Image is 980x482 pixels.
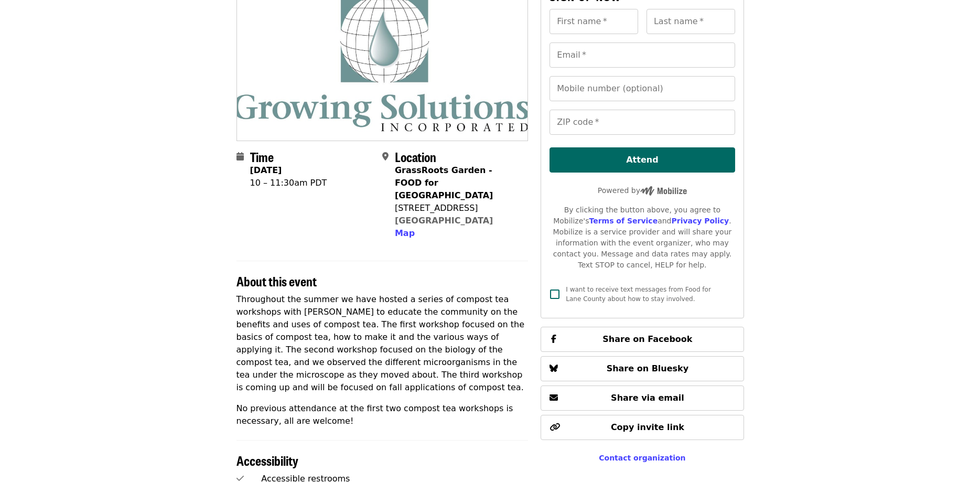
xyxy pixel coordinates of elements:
span: Map [395,228,415,238]
span: Copy invite link [611,422,684,432]
a: Contact organization [599,454,685,462]
p: Throughout the summer we have hosted a series of compost tea workshops with [PERSON_NAME] to educ... [236,293,529,394]
input: Mobile number (optional) [550,76,735,101]
span: Share on Bluesky [607,363,689,373]
span: About this event [236,272,317,290]
input: First name [550,9,638,34]
a: Privacy Policy [671,217,729,225]
span: Location [395,147,436,166]
div: By clicking the button above, you agree to Mobilize's and . Mobilize is a service provider and wi... [550,205,735,271]
span: Share via email [611,393,684,403]
img: Powered by Mobilize [640,186,687,196]
input: Last name [647,9,735,34]
i: map-marker-alt icon [382,152,389,162]
button: Copy invite link [541,415,744,440]
strong: GrassRoots Garden - FOOD for [GEOGRAPHIC_DATA] [395,165,493,200]
a: [GEOGRAPHIC_DATA] [395,216,493,226]
input: Email [550,42,735,68]
button: Map [395,227,415,240]
span: Powered by [598,186,687,195]
i: calendar icon [236,152,244,162]
button: Share on Bluesky [541,356,744,381]
a: Terms of Service [589,217,658,225]
span: Accessibility [236,451,298,469]
p: No previous attendance at the first two compost tea workshops is necessary, all are welcome! [236,402,529,427]
span: I want to receive text messages from Food for Lane County about how to stay involved. [566,286,711,303]
button: Share on Facebook [541,327,744,352]
button: Share via email [541,385,744,411]
span: Share on Facebook [602,334,692,344]
div: [STREET_ADDRESS] [395,202,520,215]
span: Time [250,147,274,166]
button: Attend [550,147,735,173]
div: 10 – 11:30am PDT [250,177,327,189]
strong: [DATE] [250,165,282,175]
input: ZIP code [550,110,735,135]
